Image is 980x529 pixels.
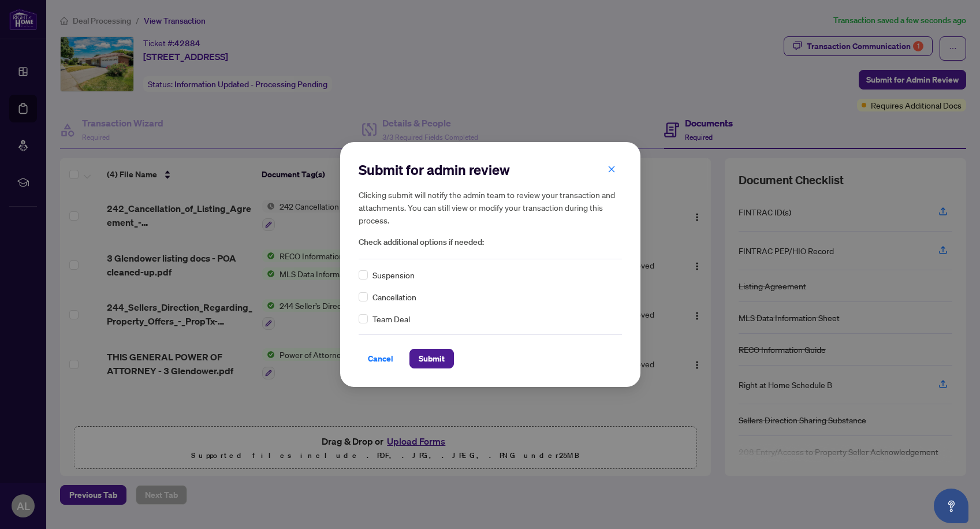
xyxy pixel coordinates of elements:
[372,269,415,281] span: Suspension
[419,349,445,368] span: Submit
[372,312,410,325] span: Team Deal
[359,236,622,249] span: Check additional options if needed:
[372,290,416,303] span: Cancellation
[409,349,454,368] button: Submit
[608,165,616,173] span: close
[359,161,622,179] h2: Submit for admin review
[359,188,622,226] h5: Clicking submit will notify the admin team to review your transaction and attachments. You can st...
[359,349,403,368] button: Cancel
[934,489,968,523] button: Open asap
[368,349,393,368] span: Cancel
